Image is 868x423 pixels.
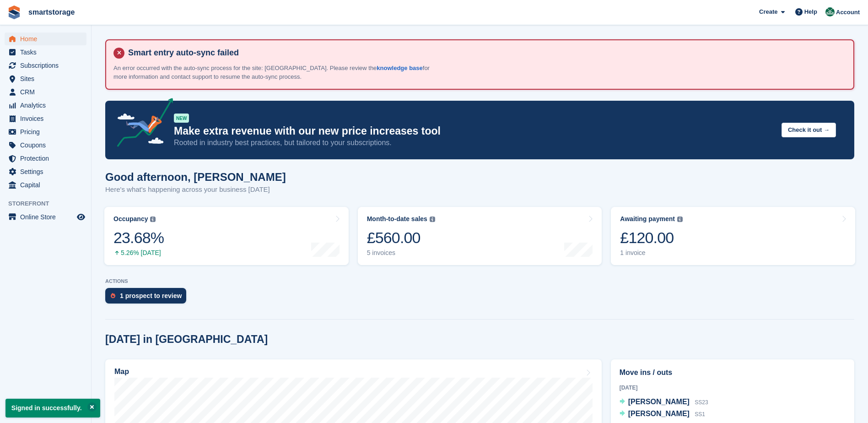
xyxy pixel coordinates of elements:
[113,228,164,247] div: 23.68%
[20,152,75,165] span: Protection
[20,33,75,45] span: Home
[5,399,100,418] p: Signed in successfully.
[5,33,86,45] a: menu
[20,125,75,138] span: Pricing
[5,99,86,112] a: menu
[5,86,86,98] a: menu
[628,398,690,406] span: [PERSON_NAME]
[124,48,846,58] h4: Smart entry auto-sync failed
[782,123,836,138] button: Check it out →
[150,217,156,222] img: icon-info-grey-7440780725fd019a000dd9b08b2336e03edf1995a4989e88bcd33f0948082b44.svg
[5,139,86,152] a: menu
[5,179,86,191] a: menu
[105,184,286,195] p: Here's what's happening across your business [DATE]
[5,59,86,72] a: menu
[20,59,75,72] span: Subscriptions
[20,139,75,152] span: Coupons
[113,215,148,223] div: Occupancy
[111,293,115,298] img: prospect-51fa495bee0391a8d652442698ab0144808aea92771e9ea1ae160a38d050c398.svg
[114,368,129,376] h2: Map
[20,165,75,178] span: Settings
[20,72,75,85] span: Sites
[5,112,86,125] a: menu
[367,228,435,247] div: £560.00
[628,410,690,418] span: [PERSON_NAME]
[7,5,21,19] img: stora-icon-8386f47178a22dfd0bd8f6a31ec36ba5ce8667c1dd55bd0f319d3a0aa187defe.svg
[620,384,846,392] div: [DATE]
[20,112,75,125] span: Invoices
[104,207,349,265] a: Occupancy 23.68% 5.26% [DATE]
[620,367,846,378] h2: Move ins / outs
[377,65,422,71] a: knowledge base
[5,125,86,138] a: menu
[430,217,435,222] img: icon-info-grey-7440780725fd019a000dd9b08b2336e03edf1995a4989e88bcd33f0948082b44.svg
[695,399,708,406] span: SS23
[836,8,860,17] span: Account
[105,278,854,284] p: ACTIONS
[174,138,774,148] p: Rooted in industry best practices, but tailored to your subscriptions.
[8,199,91,208] span: Storefront
[105,333,268,346] h2: [DATE] in [GEOGRAPHIC_DATA]
[358,207,602,265] a: Month-to-date sales £560.00 5 invoices
[20,46,75,59] span: Tasks
[804,7,817,16] span: Help
[105,171,286,183] h1: Good afternoon, [PERSON_NAME]
[5,72,86,85] a: menu
[109,98,173,150] img: price-adjustments-announcement-icon-8257ccfd72463d97f412b2fc003d46551f7dbcb40ab6d574587a9cd5c0d94...
[174,125,774,138] p: Make extra revenue with our new price increases tool
[113,249,164,257] div: 5.26% [DATE]
[5,46,86,59] a: menu
[25,5,78,20] a: smartstorage
[75,211,86,222] a: Preview store
[5,165,86,178] a: menu
[20,179,75,191] span: Capital
[825,7,835,16] img: Peter Britcliffe
[759,7,777,16] span: Create
[5,152,86,165] a: menu
[105,288,191,308] a: 1 prospect to review
[20,211,75,223] span: Online Store
[20,99,75,112] span: Analytics
[367,249,435,257] div: 5 invoices
[174,114,189,123] div: NEW
[620,408,705,420] a: [PERSON_NAME] SS1
[620,228,683,247] div: £120.00
[620,215,675,223] div: Awaiting payment
[620,249,683,257] div: 1 invoice
[677,217,683,222] img: icon-info-grey-7440780725fd019a000dd9b08b2336e03edf1995a4989e88bcd33f0948082b44.svg
[120,292,182,299] div: 1 prospect to review
[367,215,427,223] div: Month-to-date sales
[20,86,75,98] span: CRM
[620,396,708,408] a: [PERSON_NAME] SS23
[695,411,705,418] span: SS1
[611,207,855,265] a: Awaiting payment £120.00 1 invoice
[5,211,86,223] a: menu
[113,64,434,81] p: An error occurred with the auto-sync process for the site: [GEOGRAPHIC_DATA]. Please review the f...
